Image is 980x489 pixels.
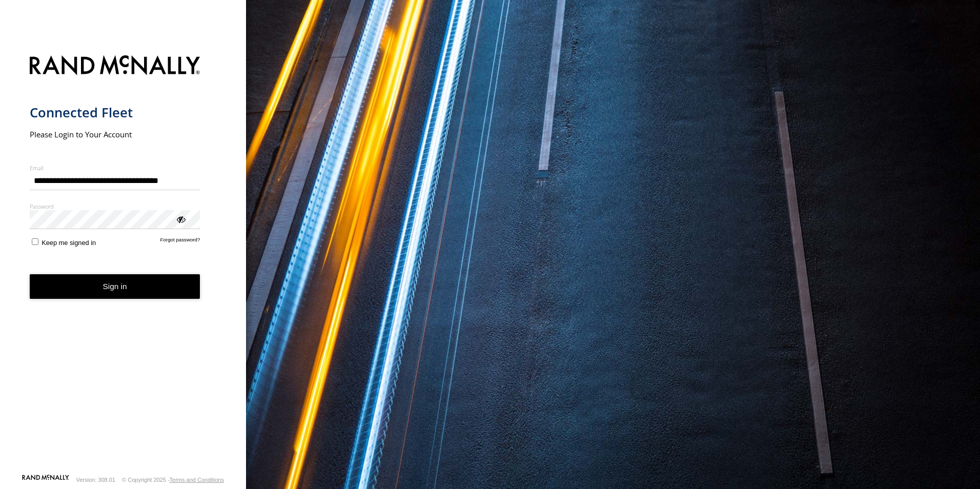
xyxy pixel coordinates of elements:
[30,49,217,474] form: main
[160,237,200,247] a: Forgot password?
[42,239,96,247] span: Keep me signed in
[30,274,200,299] button: Sign in
[170,477,224,483] a: Terms and Conditions
[30,129,200,139] h2: Please Login to Your Account
[30,202,200,210] label: Password
[76,477,115,483] div: Version: 308.01
[30,164,200,172] label: Email
[30,53,200,79] img: Rand McNally
[122,477,224,483] div: © Copyright 2025 -
[30,104,200,121] h1: Connected Fleet
[22,475,69,485] a: Visit our Website
[175,214,186,224] div: ViewPassword
[32,238,38,245] input: Keep me signed in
